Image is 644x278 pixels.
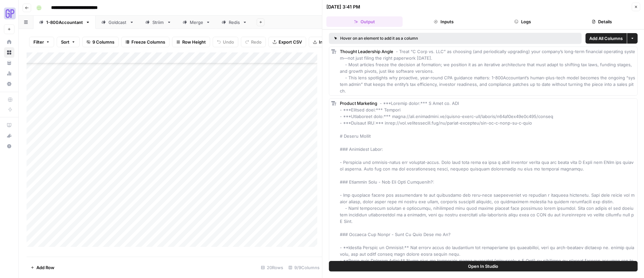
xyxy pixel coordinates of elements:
span: Sort [61,39,69,45]
button: What's new? [4,130,14,141]
button: Add All Columns [585,33,627,44]
div: What's new? [4,131,14,141]
div: Redis [229,19,240,26]
span: Undo [223,39,234,45]
button: 9 Columns [82,37,119,47]
a: 1-800Accountant [33,16,96,29]
button: Help + Support [4,141,14,151]
a: AirOps Academy [4,120,14,130]
span: Open In Studio [468,263,498,269]
span: Filter [33,39,44,45]
button: Details [564,16,640,27]
button: Filter [29,37,54,47]
a: Browse [4,47,14,58]
button: Row Height [172,37,210,47]
span: Product Marketing [340,101,377,106]
div: 1-800Accountant [46,19,83,26]
img: Growth Plays Logo [4,8,16,19]
a: Settings [4,79,14,89]
div: Hover on an element to add it as a column [334,35,497,41]
span: - Treat “C Corp vs. LLC” as choosing (and periodically upgrading) your company’s long-term financ... [340,49,635,93]
a: Home [4,37,14,47]
button: Redo [241,37,266,47]
a: Goldcast [96,16,140,29]
div: 9/9 Columns [286,262,322,273]
span: Row Height [182,39,206,45]
button: Freeze Columns [121,37,169,47]
div: Merge [190,19,203,26]
span: 9 Columns [92,39,114,45]
button: Import CSV [309,37,347,47]
a: Your Data [4,58,14,68]
a: Usage [4,68,14,79]
a: Striim [140,16,177,29]
div: Goldcast [108,19,127,26]
span: Export CSV [279,39,302,45]
button: Logs [484,16,561,27]
button: Output [326,16,403,27]
span: Add All Columns [589,35,623,42]
button: Workspace: Growth Plays [4,5,14,22]
button: Sort [57,37,80,47]
button: Add Row [27,262,58,273]
a: Redis [216,16,253,29]
span: Redo [251,39,262,45]
a: Merge [177,16,216,29]
button: Export CSV [268,37,306,47]
div: 20 Rows [258,262,286,273]
button: Inputs [405,16,482,27]
div: Striim [152,19,164,26]
div: [DATE] 3:41 PM [326,4,360,10]
span: Thought Leadership Angle [340,49,393,54]
button: Undo [213,37,238,47]
span: Freeze Columns [131,39,165,45]
button: Open In Studio [329,261,638,271]
span: Add Row [36,264,54,271]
